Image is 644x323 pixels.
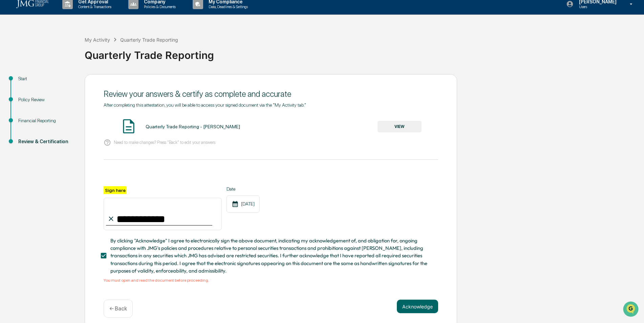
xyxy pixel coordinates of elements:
[146,124,240,129] div: Quarterly Trade Reporting - [PERSON_NAME]
[104,102,306,108] span: After completing this attestation, you will be able to access your signed document via the "My Ac...
[18,96,74,103] div: Policy Review
[109,305,127,312] p: ← Back
[110,237,433,275] span: By clicking "Acknowledge" I agree to electronically sign the above document, indicating my acknow...
[18,117,74,124] div: Financial Reporting
[120,118,137,135] img: Document Icon
[120,37,178,43] div: Quarterly Trade Reporting
[48,114,82,120] a: Powered byPylon
[227,195,260,213] div: [DATE]
[104,89,438,99] div: Review your answers & certify as complete and accurate
[73,4,115,9] p: Content & Transactions
[56,85,84,92] span: Attestations
[23,59,86,64] div: We're available if you need us!
[14,85,44,92] span: Preclearance
[18,75,74,82] div: Start
[114,140,215,145] p: Need to make changes? Press "Back" to edit your answers
[203,4,251,9] p: Data, Deadlines & Settings
[23,52,111,59] div: Start new chat
[46,83,87,95] a: 🗄️Attestations
[227,186,260,192] label: Date
[138,4,179,9] p: Policies & Documents
[67,115,82,120] span: Pylon
[85,37,110,43] div: My Activity
[49,86,55,91] div: 🗄️
[4,95,45,108] a: 🔎Data Lookup
[14,98,43,105] span: Data Lookup
[7,99,12,104] div: 🔎
[18,138,74,145] div: Review & Certification
[397,300,438,313] button: Acknowledge
[4,83,46,95] a: 🖐️Preclearance
[7,14,123,25] p: How can we help?
[378,121,422,132] button: VIEW
[104,278,438,283] div: You must open and read the document before proceeding.
[7,86,12,91] div: 🖐️
[85,44,641,61] div: Quarterly Trade Reporting
[7,52,19,64] img: 1746055101610-c473b297-6a78-478c-a979-82029cc54cd1
[104,186,127,194] label: Sign here
[622,301,641,319] iframe: Open customer support
[115,54,123,62] button: Start new chat
[574,4,620,9] p: Users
